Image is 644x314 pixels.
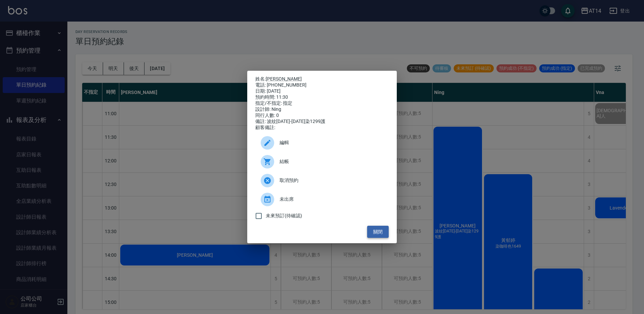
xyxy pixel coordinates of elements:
div: 預約時間: 11:30 [255,94,389,100]
div: 編輯 [255,133,389,152]
div: 設計師: Ning [255,106,389,113]
div: 取消預約 [255,171,389,190]
span: 未來預訂(待確認) [266,212,302,219]
div: 備註: 波紋[DATE]-[DATE]染1299護 [255,119,389,125]
span: 取消預約 [280,177,383,184]
p: 姓名: [255,76,389,82]
span: 未出席 [280,196,383,203]
div: 電話: [PHONE_NUMBER] [255,82,389,88]
div: 未出席 [255,190,389,209]
div: 顧客備註: [255,125,389,131]
span: 編輯 [280,139,383,146]
span: 結帳 [280,158,383,165]
a: [PERSON_NAME] [266,76,302,82]
button: 關閉 [367,226,389,238]
div: 同行人數: 0 [255,113,389,119]
div: 日期: [DATE] [255,88,389,94]
a: 結帳 [255,152,389,171]
div: 指定/不指定: 指定 [255,100,389,106]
